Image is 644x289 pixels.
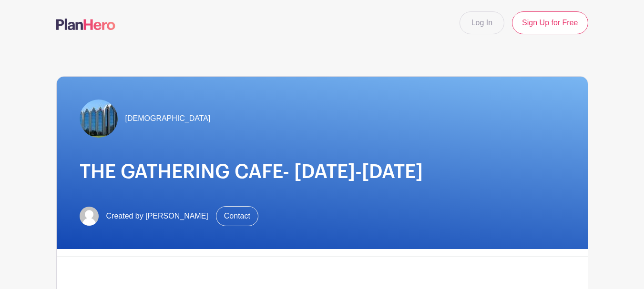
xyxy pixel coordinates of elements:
img: logo-507f7623f17ff9eddc593b1ce0a138ce2505c220e1c5a4e2b4648c50719b7d32.svg [56,19,115,30]
img: default-ce2991bfa6775e67f084385cd625a349d9dcbb7a52a09fb2fda1e96e2d18dcdb.png [80,207,99,226]
a: Contact [216,206,258,226]
span: [DEMOGRAPHIC_DATA] [125,113,211,124]
a: Sign Up for Free [512,11,588,34]
a: Log In [460,11,504,34]
h1: THE GATHERING CAFE- [DATE]-[DATE] [80,160,565,183]
span: Created by [PERSON_NAME] [106,210,208,222]
img: TheGathering.jpeg [80,100,118,138]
